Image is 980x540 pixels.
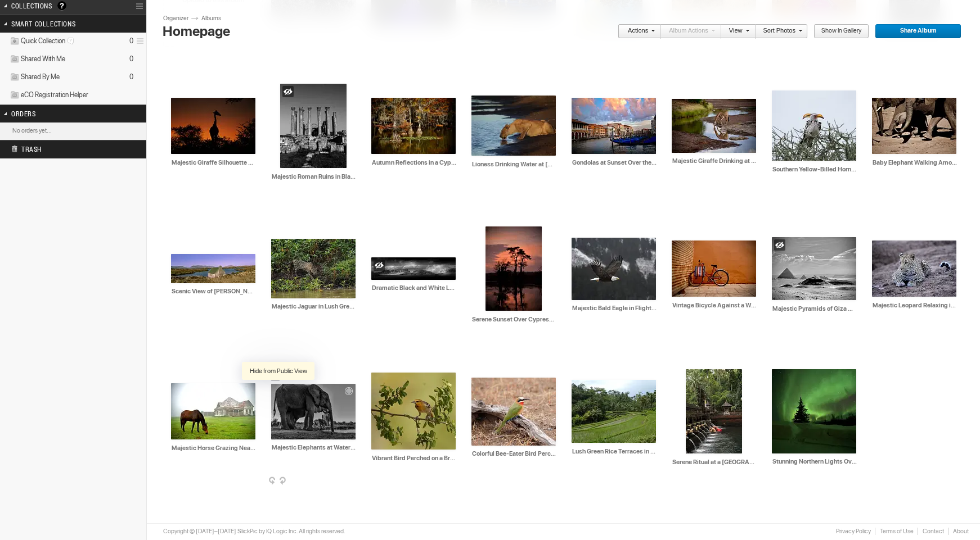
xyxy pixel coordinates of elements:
h2: Smart Collections [11,15,106,32]
a: Terms of Use [875,528,918,535]
span: eCO Registration Helper [21,90,88,99]
input: Majestic Giraffe Silhouette Against a Vibrant Sunset [171,157,257,167]
a: Privacy Policy [831,528,875,535]
img: 21._LRG_DSC07948.webp [672,240,756,297]
img: 1._DSC0675Barrow.Roberts.1.webp [572,98,656,154]
img: ico_album_quick.png [10,37,20,46]
a: Albums [199,14,232,23]
img: 7._DSC03886.webp [485,226,542,311]
img: ico_album_coll.png [10,72,20,82]
input: Colorful Bee-Eater Bird Perched on a Branch [471,448,557,459]
img: 11._DSC07662.webp [872,240,956,297]
input: Majestic Leopard Relaxing in Natural Habitat [872,300,957,310]
img: 15._DSC09923.webp [371,98,456,154]
input: Stunning Northern Lights Over Snowy Landscape [772,457,857,467]
img: 27._Photo_Aug_18_2022%2C_6_46_03_AM.webp [271,239,356,298]
img: 24._Roman_Ruins_BW.webp [280,84,347,168]
span: Quick Collection [21,37,78,46]
h2: Trash [11,140,116,157]
h2: Orders [11,105,106,122]
a: Actions [618,24,655,39]
input: Gondolas at Sunset Over the Grand Canal in Venice [572,157,657,167]
img: 12._DSC08399.webp [772,90,856,161]
img: 22._P_ano_Wadi_Rum_BW.webp [371,257,456,280]
img: 4._DSC00283.webp [171,98,255,154]
input: Majestic Elephants at Waterhole in Black and White [271,442,357,452]
span: Show in Gallery [813,24,861,39]
img: ico_album_coll.png [10,55,20,64]
img: 10._DSC06372.webp [371,373,456,450]
input: Baby Elephant Walking Among Adults in Natural Habitat [872,157,957,167]
input: Lioness Drinking Water at Sunset [471,160,557,170]
img: 6._DSC00803.webp [471,96,556,156]
img: 18._IMG_1915.webp [686,369,742,453]
input: Majestic Horse Grazing Near Abandoned Farmhouse in Fog [171,443,257,453]
a: View [721,24,749,39]
div: Copyright © [DATE]–[DATE] SlickPic by IQ Logic Inc. All rights reserved. [163,527,345,536]
span: Shared With Me [21,55,65,63]
input: Majestic Pyramids of Giza Against a Dramatic Sky [772,303,857,314]
img: 16._Fisherman_s_Hut_Connemara_Lake_wider_angle.webp [171,254,255,283]
img: 28._Capture_decran_2025-07-16_a_19.50.00.webp [772,369,856,453]
input: Vintage Bicycle Against a Warm Orange Wall [672,300,757,310]
img: 20._IMG_5924.webp [772,237,856,300]
input: Majestic Giraffe Drinking at Sunset [672,156,757,166]
a: Album Actions [661,24,715,39]
img: 8._DSC04800.webp [672,99,756,153]
span: Share Album [875,24,954,39]
input: Dramatic Black and White Landscape of Wadi Rum [371,283,457,293]
a: About [948,528,969,535]
b: No orders yet... [12,127,52,134]
input: Vibrant Bird Perched on a Branch [371,453,457,464]
a: Contact [918,528,948,535]
img: 25._Window_trunks_%281%29.pngBW.webp [271,384,356,439]
a: Show in Gallery [813,24,869,39]
img: 13.DSC08466.webp [471,378,556,446]
input: Majestic Roman Ruins in Black and White [271,171,357,181]
input: Scenic View of Fisherman's Hut by Connemara Lake [171,287,257,297]
a: Sort Photos [756,24,802,39]
input: Lush Green Rice Terraces in Bali [572,446,657,456]
input: Majestic Jaguar in Lush Green Habitat [271,302,357,312]
input: Serene Ritual at a Balinese Water Temple [672,457,757,467]
img: 17._IMG_1794.webp [572,380,656,443]
img: 29._Capture_decran_2025-07-16_a_19.50.12.webp [572,238,656,300]
input: Southern Yellow-Billed Hornbill Perched in Acacia Tree [772,165,857,175]
input: Majestic Bald Eagle in Flight Over Snowy Landscape [572,303,657,313]
input: Autumn Reflections in a Cypress Swamp [371,157,457,167]
img: ico_album_coll.png [10,90,20,100]
input: Serene Sunset Over Cypress Trees in a Tranquil Wetland [471,314,557,324]
img: 5._DSC00469.webp [171,383,255,439]
img: 14._DSC09760.webp [872,98,956,154]
span: Shared By Me [21,72,60,81]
